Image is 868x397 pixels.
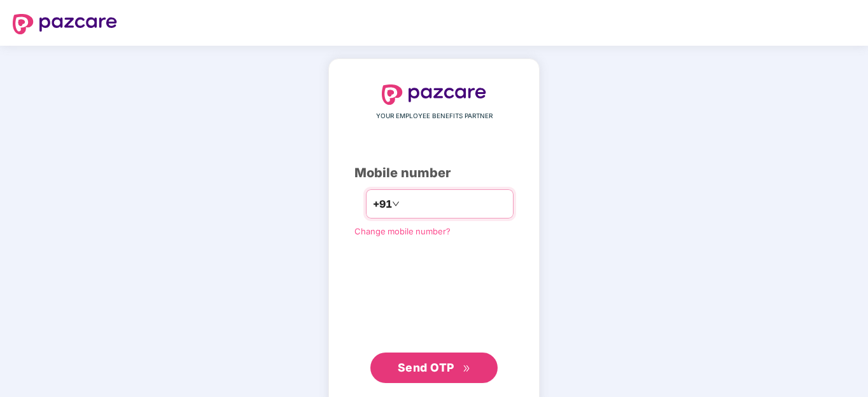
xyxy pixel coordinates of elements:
[373,196,392,212] span: +91
[354,163,514,183] div: Mobile number
[382,84,486,105] img: logo
[376,111,493,121] span: YOUR EMPLOYEE BENEFITS PARTNER
[463,365,471,373] span: double-right
[398,361,454,374] span: Send OTP
[13,14,117,34] img: logo
[354,226,451,236] a: Change mobile number?
[370,353,498,383] button: Send OTPdouble-right
[392,200,400,208] span: down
